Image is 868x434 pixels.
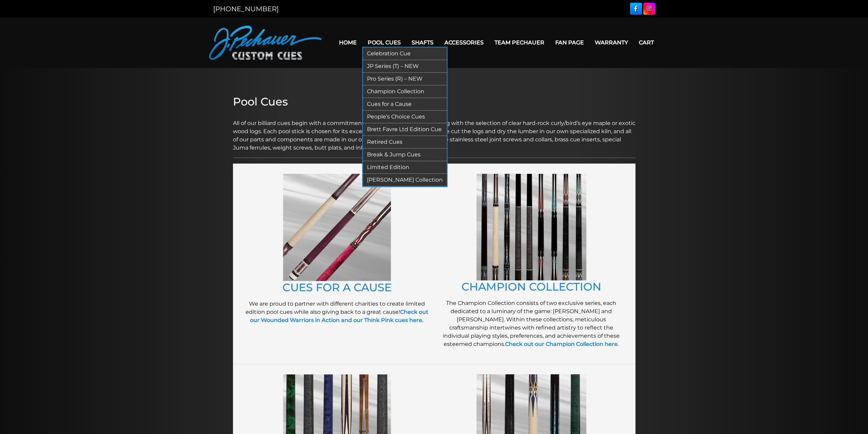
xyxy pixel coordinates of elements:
a: Shafts [406,34,439,51]
a: Celebration Cue [363,47,447,60]
h2: Pool Cues [233,95,635,108]
a: CUES FOR A CAUSE [282,281,392,294]
a: Limited Edition [363,161,447,174]
a: Pro Series (R) – NEW [363,73,447,85]
a: Retired Cues [363,136,447,149]
a: Accessories [439,34,489,51]
p: All of our billiard cues begin with a commitment to total quality control, starting with the sele... [233,111,635,152]
a: Cues for a Cause [363,98,447,111]
a: Fan Page [550,34,589,51]
a: [PHONE_NUMBER] [213,5,279,13]
a: Pool Cues [362,34,406,51]
p: The Champion Collection consists of two exclusive series, each dedicated to a luminary of the gam... [438,299,625,348]
a: Check out our Wounded Warriors in Action and our Think Pink cues here. [250,309,428,323]
a: Champion Collection [363,85,447,98]
a: Break & Jump Cues [363,149,447,161]
img: Pechauer Custom Cues [209,26,322,60]
a: People’s Choice Cues [363,111,447,123]
a: Check out our Champion Collection here [505,341,618,347]
a: Home [334,34,362,51]
a: CHAMPION COLLECTION [461,280,601,293]
p: We are proud to partner with different charities to create limited edition pool cues while also g... [243,300,431,324]
a: Team Pechauer [489,34,550,51]
a: Warranty [589,34,633,51]
a: [PERSON_NAME] Collection [363,174,447,186]
a: Cart [633,34,659,51]
a: Brett Favre Ltd Edition Cue [363,123,447,136]
a: JP Series (T) – NEW [363,60,447,73]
